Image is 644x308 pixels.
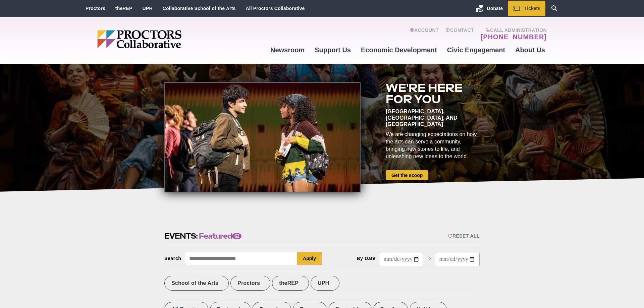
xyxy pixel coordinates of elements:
a: Account [410,27,439,41]
a: theREP [115,6,132,11]
label: School of the Arts [164,276,229,291]
a: Tickets [508,1,545,16]
a: Newsroom [265,41,310,59]
label: theREP [272,276,309,291]
button: Apply [297,252,322,265]
a: Economic Development [356,41,442,59]
a: Contact [445,27,474,41]
a: [PHONE_NUMBER] [481,33,547,41]
label: Proctors [230,276,270,291]
span: Donate [487,6,503,11]
span: Featured [199,231,241,241]
a: All Proctors Collaborative [246,6,305,11]
a: Search [545,1,563,16]
a: Civic Engagement [442,41,510,59]
a: Proctors [86,6,105,11]
a: About Us [510,41,550,59]
img: Proctors logo [97,30,233,48]
label: UPH [311,276,339,291]
div: Reset All [448,233,480,239]
div: Search [164,256,181,261]
a: Get the scoop [386,170,428,180]
div: We are changing expectations on how the arts can serve a community, bringing new stories to life,... [386,131,480,160]
a: Support Us [310,41,356,59]
span: 62 [232,233,241,239]
h2: We're here for you [386,82,480,105]
a: UPH [143,6,153,11]
span: Call Administration [479,27,547,33]
h2: Events: [164,231,241,241]
span: Tickets [524,6,540,11]
a: Collaborative School of the Arts [163,6,236,11]
a: Donate [471,1,508,16]
div: [GEOGRAPHIC_DATA], [GEOGRAPHIC_DATA], and [GEOGRAPHIC_DATA] [386,108,480,127]
div: By Date [357,256,376,261]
